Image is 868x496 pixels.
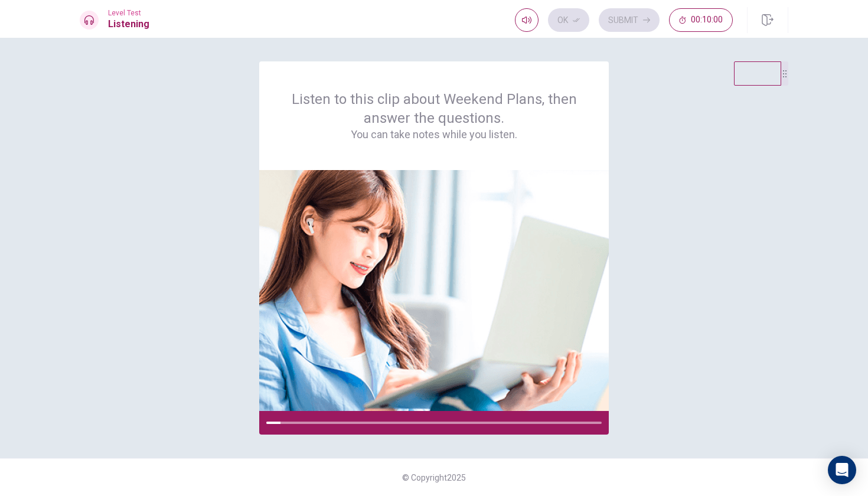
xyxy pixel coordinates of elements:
div: Listen to this clip about Weekend Plans, then answer the questions. [288,90,580,142]
h1: Listening [108,17,149,31]
span: © Copyright 2025 [402,473,466,482]
span: 00:10:00 [691,15,723,25]
h4: You can take notes while you listen. [288,128,580,142]
img: passage image [259,170,609,411]
span: Level Test [108,9,149,17]
div: Open Intercom Messenger [828,456,856,484]
button: 00:10:00 [669,8,733,32]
